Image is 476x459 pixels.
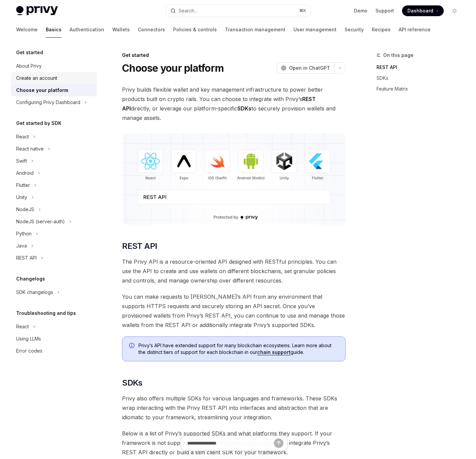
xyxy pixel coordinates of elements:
[138,22,165,38] a: Connectors
[16,98,80,106] div: Configuring Privy Dashboard
[16,254,37,262] div: REST API
[16,133,29,141] div: React
[122,378,143,388] span: SDKs
[376,73,465,84] a: SDKs
[173,22,217,38] a: Policies & controls
[11,72,97,84] a: Create an account
[16,205,34,214] div: NodeJS
[376,84,465,94] a: Feature Matrix
[11,333,97,345] a: Using LLMs
[277,62,334,74] button: Open in ChatGPT
[16,230,32,238] div: Python
[16,6,58,15] img: light logo
[16,62,42,70] div: About Privy
[112,22,130,38] a: Wallets
[16,157,27,165] div: Swift
[122,241,157,252] span: REST API
[11,60,97,72] a: About Privy
[122,394,346,422] span: Privy also offers multiple SDKs for various languages and frameworks. These SDKs wrap interacting...
[16,275,45,283] h5: Changelogs
[299,8,306,13] span: ⌘ K
[345,22,364,38] a: Security
[16,74,57,82] div: Create an account
[16,242,27,250] div: Java
[399,22,431,38] a: API reference
[383,51,413,59] span: On this page
[16,193,27,201] div: Unity
[16,335,41,343] div: Using LLMs
[178,7,197,15] div: Search...
[138,342,339,356] span: Privy’s API have extended support for many blockchain ecosystems. Learn more about the distinct t...
[257,349,290,355] a: chain support
[122,292,346,330] span: You can make requests to [PERSON_NAME]’s API from any environment that supports HTTPS requests an...
[16,22,38,38] a: Welcome
[354,7,367,14] a: Demo
[225,22,285,38] a: Transaction management
[274,438,283,448] button: Send message
[402,5,444,16] a: Dashboard
[407,7,433,14] span: Dashboard
[16,86,68,94] div: Choose your platform
[16,181,30,189] div: Flutter
[16,119,62,127] h5: Get started by SDK
[46,22,62,38] a: Basics
[237,105,251,112] strong: SDKs
[122,85,346,123] span: Privy builds flexible wallet and key management infrastructure to power better products built on ...
[129,343,136,350] svg: Info
[289,65,330,71] span: Open in ChatGPT
[16,347,42,355] div: Error codes
[293,22,336,38] a: User management
[16,288,53,296] div: SDK changelogs
[16,48,43,57] h5: Get started
[376,62,465,73] a: REST API
[449,5,460,16] button: Toggle dark mode
[11,345,97,357] a: Error codes
[16,218,65,226] div: NodeJS (server-auth)
[375,7,394,14] a: Support
[16,323,29,331] div: React
[122,257,346,285] span: The Privy API is a resource-oriented API designed with RESTful principles. You can use the API to...
[16,169,34,177] div: Android
[122,133,346,225] img: images/Platform2.png
[16,309,76,317] h5: Troubleshooting and tips
[16,145,44,153] div: React native
[11,84,97,96] a: Choose your platform
[122,429,346,457] span: Below is a list of Privy’s supported SDKs and what platforms they support. If your framework is n...
[166,5,310,17] button: Search...⌘K
[372,22,391,38] a: Recipes
[122,62,224,74] h1: Choose your platform
[70,22,104,38] a: Authentication
[122,52,346,59] div: Get started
